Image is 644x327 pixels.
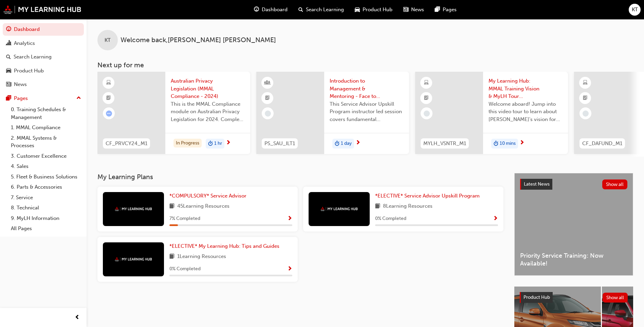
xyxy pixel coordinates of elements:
span: PS_SAU_ILT1 [264,140,295,148]
h3: My Learning Plans [97,173,503,181]
span: 0 % Completed [169,265,201,273]
a: 4. Sales [8,161,84,172]
span: learningResourceType_ELEARNING-icon [106,79,111,87]
a: guage-iconDashboard [249,3,293,17]
span: Welcome aboard! Jump into this video tour to learn about [PERSON_NAME]'s vision for your learning... [489,100,563,123]
button: Pages [3,92,84,105]
div: Analytics [14,39,35,47]
a: CF_PRVCY24_M1Australian Privacy Legislation (MMAL Compliance - 2024)This is the MMAL Compliance m... [97,72,250,154]
span: Dashboard [262,6,288,14]
div: Search Learning [14,53,52,61]
div: News [14,81,27,88]
span: news-icon [6,82,11,88]
span: Search Learning [306,6,344,14]
a: *ELECTIVE* Service Advisor Upskill Program [375,192,482,200]
img: mmal [115,207,152,211]
a: 8. Technical [8,203,84,213]
span: 45 Learning Resources [177,202,229,211]
a: pages-iconPages [429,3,462,17]
button: Show Progress [493,214,498,223]
a: search-iconSearch Learning [293,3,349,17]
span: MYLH_VSNTR_M1 [423,140,466,148]
a: 7. Service [8,192,84,203]
a: News [3,78,84,91]
a: Search Learning [3,51,84,63]
span: 0 % Completed [375,215,406,223]
span: next-icon [226,140,231,146]
button: KT [629,4,641,16]
a: 3. Customer Excellence [8,151,84,161]
span: guage-icon [254,5,259,14]
span: Show Progress [287,216,292,222]
button: Show all [603,293,628,303]
div: Pages [14,94,28,102]
span: 8 Learning Resources [383,202,433,211]
button: Show all [602,179,628,189]
a: Product HubShow all [520,292,628,303]
span: KT [105,36,111,44]
span: booktick-icon [424,94,429,103]
a: All Pages [8,223,84,234]
span: Latest News [524,181,550,187]
span: Pages [443,6,457,14]
button: DashboardAnalyticsSearch LearningProduct HubNews [3,22,84,92]
span: pages-icon [435,5,440,14]
button: Show Progress [287,214,292,223]
span: duration-icon [494,139,498,148]
span: prev-icon [75,313,80,322]
span: next-icon [355,140,361,146]
img: mmal [115,257,152,261]
a: Latest NewsShow allPriority Service Training: Now Available! [514,173,633,276]
a: 1. MMAL Compliance [8,122,84,133]
span: up-icon [76,94,81,103]
span: booktick-icon [106,94,111,103]
span: This Service Advisor Upskill Program instructor led session covers fundamental management styles ... [330,100,404,123]
button: Show Progress [287,265,292,273]
span: search-icon [298,5,303,14]
span: guage-icon [6,27,11,33]
span: 10 mins [500,140,516,148]
span: Product Hub [523,294,550,300]
span: duration-icon [335,139,339,148]
span: 7 % Completed [169,215,200,223]
a: 2. MMAL Systems & Processes [8,133,84,151]
span: news-icon [403,5,408,14]
a: news-iconNews [398,3,429,17]
span: *ELECTIVE* My Learning Hub: Tips and Guides [169,243,279,249]
span: Introduction to Management & Mentoring - Face to Face Instructor Led Training (Service Advisor Up... [330,77,404,100]
span: 1 hr [214,140,222,148]
span: *COMPULSORY* Service Advisor [169,193,246,199]
span: My Learning Hub: MMAL Training Vision & MyLH Tour (Elective) [489,77,563,100]
span: Show Progress [493,216,498,222]
span: 1 Learning Resources [177,253,226,261]
img: mmal [320,207,358,211]
a: 9. MyLH Information [8,213,84,224]
span: 1 day [341,140,352,148]
span: pages-icon [6,96,11,102]
span: Welcome back , [PERSON_NAME] [PERSON_NAME] [121,36,276,44]
span: CF_PRVCY24_M1 [106,140,147,148]
span: book-icon [169,253,174,261]
img: mmal [3,5,81,14]
a: 6. Parts & Accessories [8,182,84,192]
a: PS_SAU_ILT1Introduction to Management & Mentoring - Face to Face Instructor Led Training (Service... [256,72,409,154]
span: *ELECTIVE* Service Advisor Upskill Program [375,193,480,199]
span: search-icon [6,54,11,60]
span: KT [632,6,638,14]
a: Dashboard [3,23,84,36]
span: learningRecordVerb_NONE-icon [265,110,271,117]
a: 0. Training Schedules & Management [8,104,84,122]
span: learningResourceType_ELEARNING-icon [583,79,588,87]
a: Latest NewsShow all [520,179,627,190]
span: duration-icon [208,139,213,148]
span: Product Hub [363,6,392,14]
span: News [411,6,424,14]
span: learningResourceType_INSTRUCTOR_LED-icon [265,79,270,87]
span: learningRecordVerb_NONE-icon [583,110,589,117]
span: Priority Service Training: Now Available! [520,252,627,267]
span: Australian Privacy Legislation (MMAL Compliance - 2024) [171,77,245,100]
a: car-iconProduct Hub [349,3,398,17]
span: learningRecordVerb_NONE-icon [424,110,430,117]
